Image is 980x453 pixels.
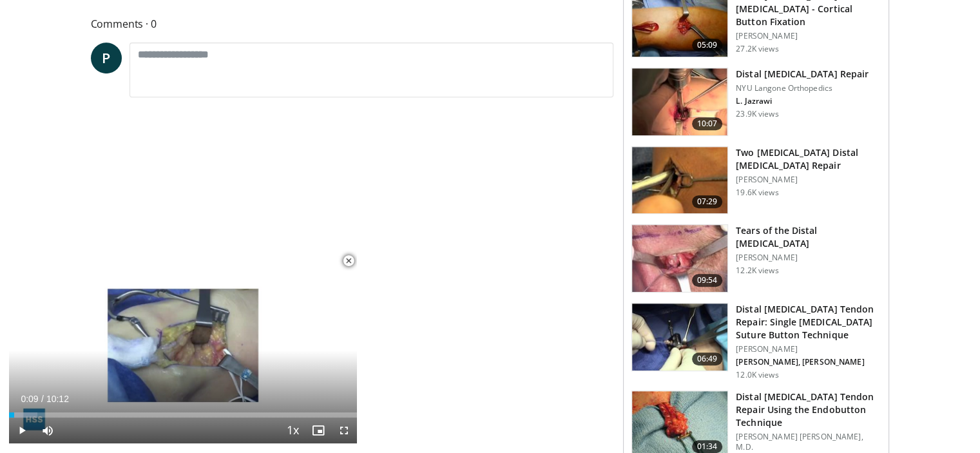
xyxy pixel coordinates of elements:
[631,303,881,380] a: 06:49 Distal [MEDICAL_DATA] Tendon Repair: Single [MEDICAL_DATA] Suture Button Technique [PERSON_...
[736,68,869,81] h3: Distal [MEDICAL_DATA] Repair
[736,224,881,250] h3: Tears of the Distal [MEDICAL_DATA]
[736,175,881,185] p: [PERSON_NAME]
[9,418,35,443] button: Play
[336,247,361,275] button: Close
[9,247,357,444] video-js: Video Player
[9,412,357,418] div: Progress Bar
[632,225,727,292] img: x0JBUkvnwpAy-qi34xMDoxOjB1O8AjAz_3.150x105_q85_crop-smart_upscale.jpg
[736,265,778,276] p: 12.2K views
[736,344,881,354] p: [PERSON_NAME]
[736,109,778,119] p: 23.9K views
[21,394,38,404] span: 0:09
[692,352,723,365] span: 06:49
[280,418,305,443] button: Playback Rate
[632,304,727,371] img: eb666417-e23e-42ba-b570-ebf1ef6a3b16.150x105_q85_crop-smart_upscale.jpg
[736,188,778,198] p: 19.6K views
[736,432,881,452] p: [PERSON_NAME] [PERSON_NAME], M.D.
[692,117,723,130] span: 10:07
[331,418,357,443] button: Fullscreen
[632,147,727,214] img: fylOjp5pkC-GA4Zn4xMDoxOjBrO-I4W8.150x105_q85_crop-smart_upscale.jpg
[91,15,614,32] span: Comments 0
[736,370,778,380] p: 12.0K views
[631,146,881,215] a: 07:29 Two [MEDICAL_DATA] Distal [MEDICAL_DATA] Repair [PERSON_NAME] 19.6K views
[692,195,723,208] span: 07:29
[305,418,331,443] button: Enable picture-in-picture mode
[736,44,778,54] p: 27.2K views
[631,224,881,293] a: 09:54 Tears of the Distal [MEDICAL_DATA] [PERSON_NAME] 12.2K views
[35,418,61,443] button: Mute
[91,43,122,73] a: P
[41,394,44,404] span: /
[736,83,869,93] p: NYU Langone Orthopedics
[632,68,727,135] img: Jazrawi_DBR_1.png.150x105_q85_crop-smart_upscale.jpg
[631,68,881,136] a: 10:07 Distal [MEDICAL_DATA] Repair NYU Langone Orthopedics L. Jazrawi 23.9K views
[736,31,881,41] p: [PERSON_NAME]
[736,357,881,367] p: [PERSON_NAME], [PERSON_NAME]
[736,253,881,263] p: [PERSON_NAME]
[46,394,69,404] span: 10:12
[736,146,881,172] h3: Two [MEDICAL_DATA] Distal [MEDICAL_DATA] Repair
[736,390,881,429] h3: Distal [MEDICAL_DATA] Tendon Repair Using the Endobutton Technique
[692,440,723,453] span: 01:34
[692,274,723,287] span: 09:54
[692,39,723,52] span: 05:09
[736,303,881,342] h3: Distal [MEDICAL_DATA] Tendon Repair: Single [MEDICAL_DATA] Suture Button Technique
[736,96,869,106] p: L. Jazrawi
